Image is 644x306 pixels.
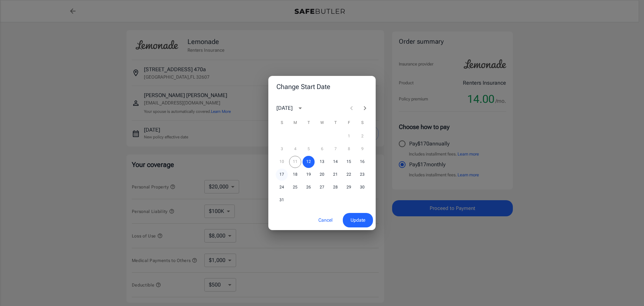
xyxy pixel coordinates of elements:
button: 14 [329,156,341,168]
button: 15 [343,156,355,168]
button: 24 [276,181,288,193]
span: Friday [343,116,355,130]
div: [DATE] [276,104,292,112]
button: 28 [329,181,341,193]
button: 23 [356,169,368,181]
button: 20 [316,169,328,181]
span: Saturday [356,116,368,130]
button: 19 [303,169,315,181]
button: Next month [358,101,372,115]
button: 22 [343,169,355,181]
button: 13 [316,156,328,168]
span: Thursday [329,116,341,130]
span: Tuesday [303,116,315,130]
button: 21 [329,169,341,181]
button: Cancel [311,213,340,227]
span: Monday [289,116,301,130]
button: 16 [356,156,368,168]
button: 30 [356,181,368,193]
span: Update [351,216,365,224]
h2: Change Start Date [268,76,376,97]
button: Update [343,213,373,227]
button: 29 [343,181,355,193]
button: calendar view is open, switch to year view [294,102,306,114]
button: 17 [276,169,288,181]
button: 31 [276,194,288,206]
span: Wednesday [316,116,328,130]
button: 27 [316,181,328,193]
button: 18 [289,169,301,181]
button: 25 [289,181,301,193]
button: 12 [303,156,315,168]
span: Sunday [276,116,288,130]
button: 26 [303,181,315,193]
